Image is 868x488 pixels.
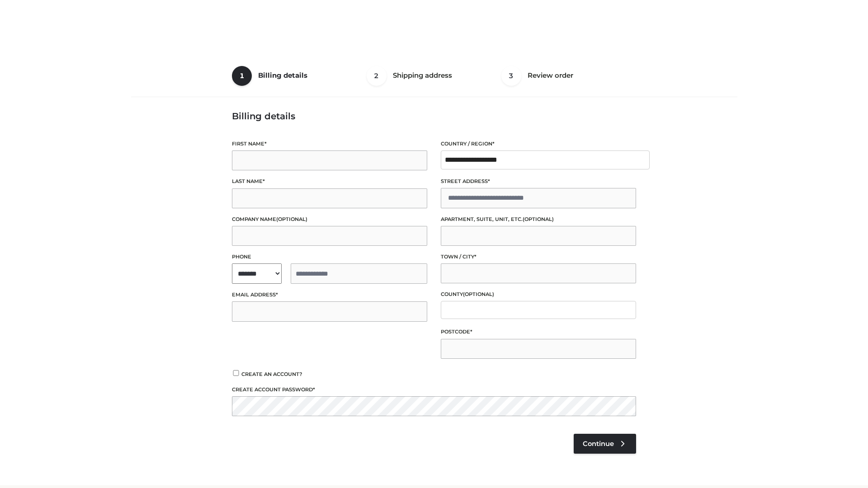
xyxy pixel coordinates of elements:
label: Town / City [441,253,636,261]
span: Billing details [258,71,307,80]
h3: Billing details [232,111,636,122]
label: Create account password [232,385,636,394]
span: 3 [501,66,521,86]
label: Company name [232,215,427,224]
label: Apartment, suite, unit, etc. [441,215,636,224]
span: (optional) [523,216,554,222]
a: Continue [574,434,636,454]
input: Create an account? [232,370,240,376]
label: Phone [232,253,427,261]
span: Continue [583,440,614,448]
label: Street address [441,177,636,186]
label: Last name [232,177,427,186]
span: Review order [528,71,573,80]
span: (optional) [276,216,307,222]
span: 1 [232,66,252,86]
label: Country / Region [441,140,636,148]
span: Shipping address [393,71,452,80]
span: Create an account? [241,371,302,377]
label: Email address [232,291,427,299]
span: (optional) [463,291,494,297]
label: County [441,290,636,299]
label: First name [232,140,427,148]
label: Postcode [441,328,636,336]
span: 2 [367,66,387,86]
